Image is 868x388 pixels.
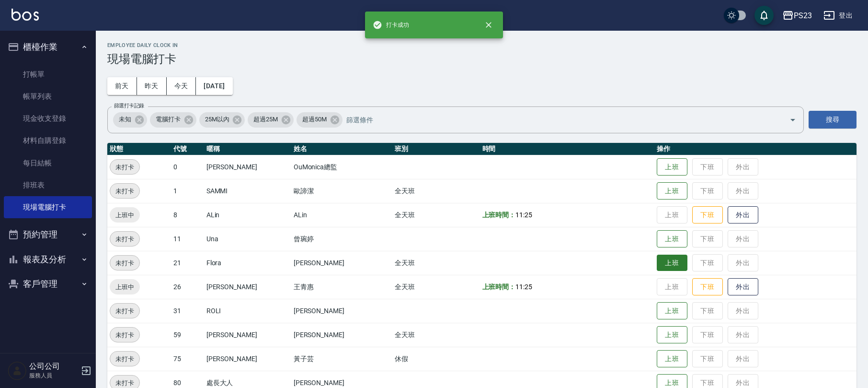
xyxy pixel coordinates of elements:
[204,323,291,347] td: [PERSON_NAME]
[4,196,92,218] a: 現場電腦打卡
[171,251,204,275] td: 21
[4,152,92,174] a: 每日結帳
[150,112,196,128] div: 電腦打卡
[171,203,204,227] td: 8
[204,179,291,203] td: SAMMI
[248,112,294,128] div: 超過25M
[482,283,516,291] b: 上班時間：
[150,115,186,124] span: 電腦打卡
[392,323,480,347] td: 全天班
[248,115,284,124] span: 超過25M
[4,271,92,296] button: 客戶管理
[171,143,204,155] th: 代號
[291,143,393,155] th: 姓名
[794,10,812,22] div: PS23
[29,362,78,371] h5: 公司公司
[110,354,139,364] span: 未打卡
[110,162,139,172] span: 未打卡
[657,326,687,344] button: 上班
[110,306,139,316] span: 未打卡
[657,230,687,248] button: 上班
[8,361,27,380] img: Person
[110,210,140,220] span: 上班中
[657,350,687,368] button: 上班
[171,347,204,371] td: 75
[392,179,480,203] td: 全天班
[785,112,800,128] button: Open
[110,234,139,244] span: 未打卡
[204,251,291,275] td: Flora
[171,155,204,179] td: 0
[291,227,393,251] td: 曾琬婷
[204,143,291,155] th: 暱稱
[110,186,139,196] span: 未打卡
[291,203,393,227] td: ALin
[692,278,723,296] button: 下班
[4,129,92,152] a: 材料自購登錄
[137,77,167,95] button: 昨天
[373,20,409,30] span: 打卡成功
[392,143,480,155] th: 班別
[199,112,245,128] div: 25M以內
[110,330,139,340] span: 未打卡
[754,6,774,25] button: save
[291,347,393,371] td: 黃子芸
[657,182,687,200] button: 上班
[392,203,480,227] td: 全天班
[657,302,687,320] button: 上班
[29,371,78,380] p: 服務人員
[654,143,857,155] th: 操作
[820,7,857,24] button: 登出
[728,206,758,224] button: 外出
[114,102,144,109] label: 篩選打卡記錄
[657,158,687,176] button: 上班
[196,77,232,95] button: [DATE]
[809,111,857,129] button: 搜尋
[344,111,773,128] input: 篩選條件
[291,299,393,323] td: [PERSON_NAME]
[110,258,139,268] span: 未打卡
[657,255,687,271] button: 上班
[11,9,39,21] img: Logo
[204,155,291,179] td: [PERSON_NAME]
[291,251,393,275] td: [PERSON_NAME]
[171,227,204,251] td: 11
[204,275,291,299] td: [PERSON_NAME]
[4,174,92,196] a: 排班表
[392,275,480,299] td: 全天班
[107,42,857,48] h2: Employee Daily Clock In
[478,14,499,35] button: close
[291,323,393,347] td: [PERSON_NAME]
[4,107,92,129] a: 現金收支登錄
[297,115,332,124] span: 超過50M
[107,52,857,66] h3: 現場電腦打卡
[171,179,204,203] td: 1
[171,275,204,299] td: 26
[291,275,393,299] td: 王青惠
[110,282,140,292] span: 上班中
[392,347,480,371] td: 休假
[4,85,92,107] a: 帳單列表
[692,206,723,224] button: 下班
[291,179,393,203] td: 歐諦潔
[778,6,816,25] button: PS23
[392,251,480,275] td: 全天班
[113,112,147,128] div: 未知
[113,115,137,124] span: 未知
[482,211,516,219] b: 上班時間：
[204,227,291,251] td: Una
[728,278,758,296] button: 外出
[480,143,654,155] th: 時間
[204,203,291,227] td: ALin
[204,347,291,371] td: [PERSON_NAME]
[107,77,137,95] button: 前天
[204,299,291,323] td: ROLI
[297,112,343,128] div: 超過50M
[4,35,92,59] button: 櫃檯作業
[171,323,204,347] td: 59
[4,222,92,247] button: 預約管理
[515,211,532,219] span: 11:25
[110,378,139,388] span: 未打卡
[4,247,92,272] button: 報表及分析
[167,77,196,95] button: 今天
